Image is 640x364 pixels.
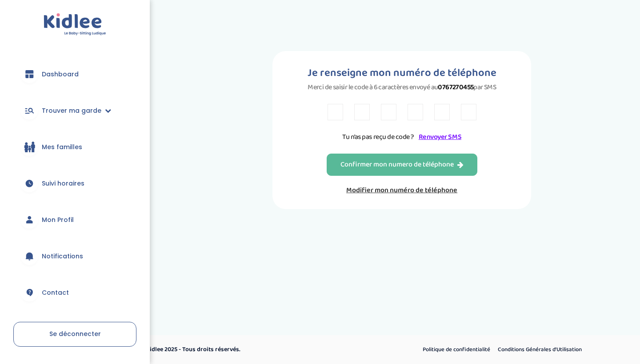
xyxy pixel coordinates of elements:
[42,215,74,225] span: Mon Profil
[328,131,476,142] p: Tu n’as pas reçu de code ?
[42,179,84,188] span: Suivi horaires
[327,154,477,176] button: Confirmer mon numero de téléphone
[13,167,136,199] a: Suivi horaires
[42,252,83,261] span: Notifications
[308,64,496,82] h1: Je renseigne mon numéro de téléphone
[140,345,358,354] p: © Kidlee 2025 - Tous droits réservés.
[340,160,464,170] div: Confirmer mon numero de téléphone
[42,70,79,79] span: Dashboard
[13,240,136,272] a: Notifications
[13,277,136,309] a: Contact
[13,95,136,127] a: Trouver ma garde
[495,344,585,356] a: Conditions Générales d’Utilisation
[420,344,493,356] a: Politique de confidentialité
[419,131,461,142] a: Renvoyer SMS
[13,322,136,347] a: Se déconnecter
[42,106,101,115] span: Trouver ma garde
[308,82,496,93] p: Merci de saisir le code à 6 caractères envoyé au par SMS
[42,288,69,297] span: Contact
[42,142,82,152] span: Mes familles
[13,131,136,163] a: Mes familles
[44,13,106,36] img: logo.svg
[13,58,136,90] a: Dashboard
[327,185,477,196] a: Modifier mon numéro de téléphone
[438,82,473,93] strong: 0767270455
[13,204,136,236] a: Mon Profil
[49,329,101,338] span: Se déconnecter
